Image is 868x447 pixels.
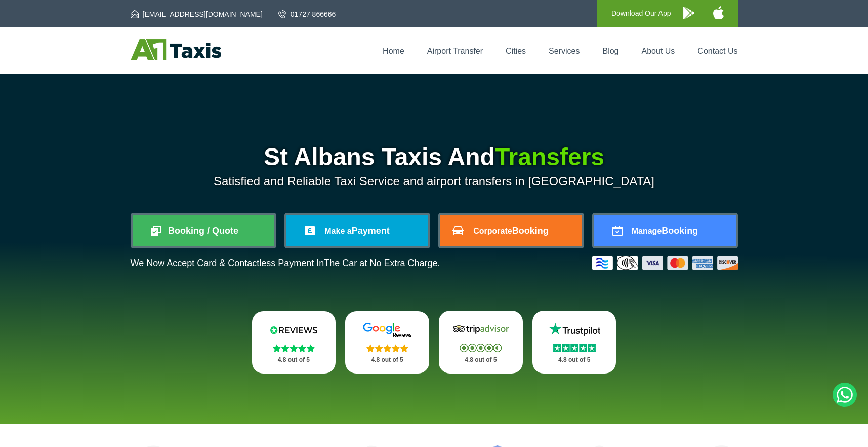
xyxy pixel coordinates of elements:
[683,7,694,19] img: A1 Taxis Android App
[594,215,736,246] a: ManageBooking
[366,344,408,352] img: Stars
[495,143,604,170] span: Transfers
[345,311,429,374] a: Google Stars 4.8 out of 5
[278,9,336,19] a: 01727 866666
[263,354,325,366] p: 4.8 out of 5
[324,227,351,235] span: Make a
[324,258,440,268] span: The Car at No Extra Charge.
[440,215,582,246] a: CorporateBooking
[450,354,512,366] p: 4.8 out of 5
[642,47,675,55] a: About Us
[131,258,440,269] p: We Now Accept Card & Contactless Payment In
[427,47,483,55] a: Airport Transfer
[506,47,526,55] a: Cities
[611,7,671,20] p: Download Our App
[450,322,511,337] img: Tripadvisor
[602,47,618,55] a: Blog
[697,47,737,55] a: Contact Us
[286,215,428,246] a: Make aPayment
[632,227,662,235] span: Manage
[713,6,724,19] img: A1 Taxis iPhone App
[131,39,221,60] img: A1 Taxis St Albans LTD
[592,256,738,270] img: Credit And Debit Cards
[356,354,418,366] p: 4.8 out of 5
[273,344,315,352] img: Stars
[553,344,596,352] img: Stars
[549,47,580,55] a: Services
[357,322,418,338] img: Google
[133,215,274,246] a: Booking / Quote
[263,322,324,338] img: Reviews.io
[131,9,263,19] a: [EMAIL_ADDRESS][DOMAIN_NAME]
[383,47,404,55] a: Home
[544,354,605,366] p: 4.8 out of 5
[473,227,512,235] span: Corporate
[532,311,616,374] a: Trustpilot Stars 4.8 out of 5
[252,311,336,374] a: Reviews.io Stars 4.8 out of 5
[460,344,502,352] img: Stars
[131,145,738,169] h1: St Albans Taxis And
[439,311,523,374] a: Tripadvisor Stars 4.8 out of 5
[544,322,605,337] img: Trustpilot
[131,174,738,189] p: Satisfied and Reliable Taxi Service and airport transfers in [GEOGRAPHIC_DATA]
